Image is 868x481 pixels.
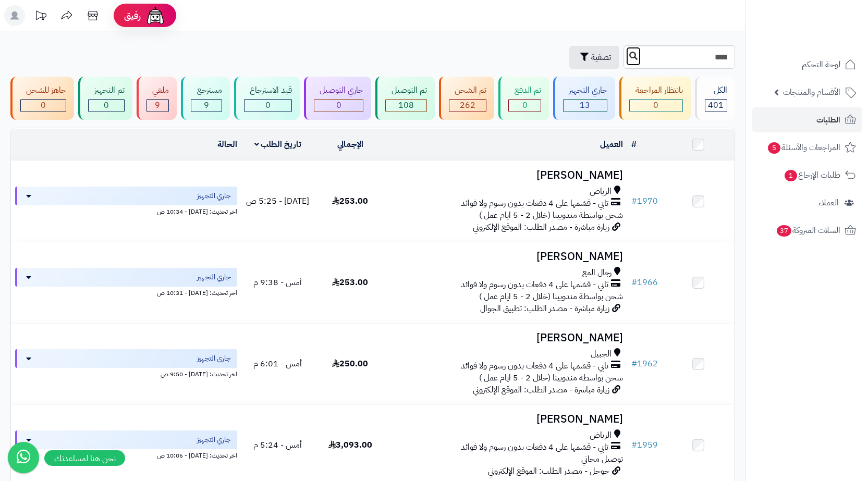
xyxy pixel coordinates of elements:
div: 9 [147,100,168,112]
span: السلات المتروكة [776,223,840,238]
span: 9 [204,99,209,112]
span: [DATE] - 5:25 ص [246,195,309,207]
div: جاري التجهيز [563,84,607,96]
h3: [PERSON_NAME] [390,251,623,263]
span: أمس - 9:38 م [253,276,302,289]
span: # [631,357,637,370]
span: العملاء [818,195,839,210]
div: تم التوصيل [385,84,426,96]
a: لوحة التحكم [752,52,862,77]
span: جاري التجهيز [197,272,231,282]
div: مسترجع [191,84,222,96]
span: 37 [776,225,791,237]
span: تابي - قسّمها على 4 دفعات بدون رسوم ولا فوائد [461,198,608,209]
span: 9 [155,99,160,112]
a: تم التجهيز 0 [76,77,134,120]
div: 9 [191,100,221,112]
span: رفيق [124,9,141,22]
span: 253.00 [332,276,368,289]
a: تحديثات المنصة [28,5,54,29]
a: الطلبات [752,107,862,132]
a: الحالة [217,138,237,151]
span: 108 [398,99,414,112]
span: زيارة مباشرة - مصدر الطلب: الموقع الإلكتروني [473,221,609,233]
div: 108 [386,100,426,112]
span: جاري التجهيز [197,353,231,364]
a: جاهز للشحن 0 [8,77,76,120]
span: تابي - قسّمها على 4 دفعات بدون رسوم ولا فوائد [461,279,608,291]
span: شحن بواسطة مندوبينا (خلال 2 - 5 ايام عمل ) [479,290,623,303]
span: 0 [104,99,109,112]
h3: [PERSON_NAME] [390,413,623,425]
a: طلبات الإرجاع1 [752,163,862,188]
div: 0 [509,100,540,112]
span: جاري التجهيز [197,191,231,201]
a: #1966 [631,276,658,289]
span: لوحة التحكم [802,57,840,72]
a: الإجمالي [337,138,363,151]
span: # [631,439,637,451]
span: الطلبات [816,113,840,127]
h3: [PERSON_NAME] [390,169,623,181]
span: # [631,195,637,207]
a: جاري التجهيز 13 [551,77,617,120]
a: العميل [600,138,623,151]
a: العملاء [752,190,862,215]
div: 0 [89,100,124,112]
span: 0 [265,99,271,112]
span: 1 [784,169,797,181]
a: مسترجع 9 [179,77,231,120]
div: اخر تحديث: [DATE] - 9:50 ص [15,368,237,379]
span: 0 [336,99,341,112]
span: الرياض [590,186,612,198]
span: 253.00 [332,195,368,207]
a: بانتظار المراجعة 0 [617,77,692,120]
div: جاري التوصيل [314,84,363,96]
div: تم الدفع [508,84,541,96]
a: قيد الاسترجاع 0 [232,77,302,120]
span: 0 [653,99,658,112]
a: جاري التوصيل 0 [302,77,373,120]
a: المراجعات والأسئلة5 [752,135,862,160]
span: المراجعات والأسئلة [767,140,840,155]
span: 250.00 [332,357,368,370]
div: جاهز للشحن [20,84,66,96]
span: تابي - قسّمها على 4 دفعات بدون رسوم ولا فوائد [461,441,608,453]
div: 0 [244,100,291,112]
button: تصفية [569,46,619,69]
a: #1959 [631,439,658,451]
span: الجبيل [591,348,612,360]
a: #1970 [631,195,658,207]
span: أمس - 5:24 م [253,439,302,451]
a: # [631,138,637,151]
span: الرياض [590,429,612,441]
div: 0 [314,100,363,112]
div: الكل [705,84,727,96]
span: جوجل - مصدر الطلب: الموقع الإلكتروني [488,465,609,477]
div: 13 [564,100,607,112]
span: أمس - 6:01 م [253,357,302,370]
span: 13 [580,99,590,112]
span: جاري التجهيز [197,435,231,445]
a: السلات المتروكة37 [752,218,862,243]
span: 401 [708,99,724,112]
div: اخر تحديث: [DATE] - 10:34 ص [15,205,237,216]
span: 0 [41,99,46,112]
a: #1962 [631,357,658,370]
a: ملغي 9 [135,77,179,120]
a: الكل401 [693,77,737,120]
span: توصيل مجاني [581,453,623,465]
div: اخر تحديث: [DATE] - 10:31 ص [15,287,237,298]
div: 262 [449,100,486,112]
span: 0 [522,99,528,112]
div: قيد الاسترجاع [244,84,292,96]
span: تابي - قسّمها على 4 دفعات بدون رسوم ولا فوائد [461,360,608,372]
div: بانتظار المراجعة [629,84,682,96]
span: 262 [460,99,475,112]
span: شحن بواسطة مندوبينا (خلال 2 - 5 ايام عمل ) [479,372,623,384]
h3: [PERSON_NAME] [390,332,623,344]
span: زيارة مباشرة - مصدر الطلب: تطبيق الجوال [480,302,609,315]
div: تم التجهيز [88,84,124,96]
div: ملغي [146,84,169,96]
span: شحن بواسطة مندوبينا (خلال 2 - 5 ايام عمل ) [479,209,623,221]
